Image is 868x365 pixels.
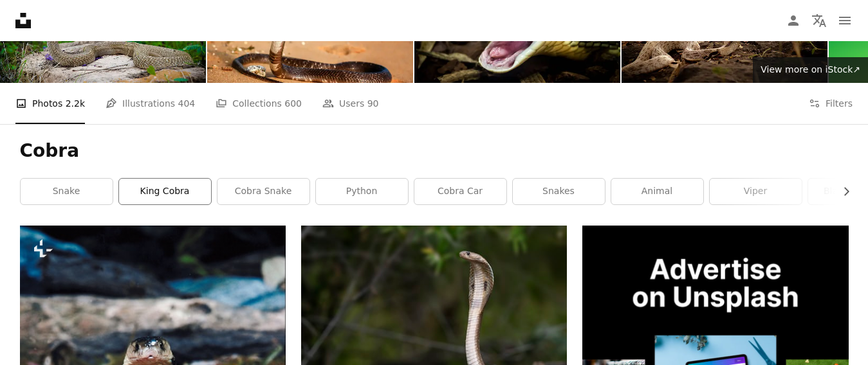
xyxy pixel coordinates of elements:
a: Illustrations 404 [106,83,195,124]
span: 600 [284,96,302,111]
a: Users 90 [322,83,379,124]
a: cobra snake [217,179,309,204]
a: animal [611,179,703,204]
a: Collections 600 [216,83,302,124]
a: python [316,179,408,204]
a: snake [21,179,113,204]
a: Log in / Sign up [780,8,806,33]
button: Menu [832,8,858,33]
a: a brown snake on the ground near a tree [301,308,567,320]
button: scroll list to the right [835,179,849,204]
a: king cobra [119,179,211,204]
a: cobra car [414,179,506,204]
span: View more on iStock ↗ [761,64,860,75]
a: viper [710,179,802,204]
span: 404 [178,96,196,111]
a: Home — Unsplash [15,13,31,28]
button: Language [806,8,832,33]
a: snakes [513,179,605,204]
span: 90 [367,96,379,111]
a: View more on iStock↗ [753,57,868,83]
button: Filters [809,83,853,124]
h1: Cobra [20,139,849,163]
